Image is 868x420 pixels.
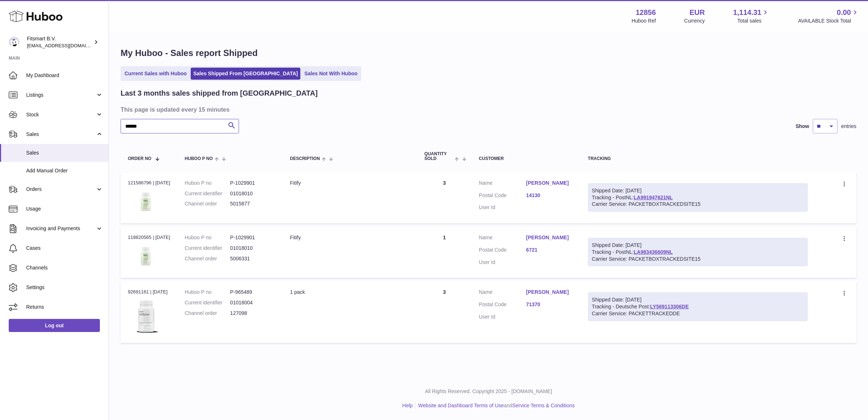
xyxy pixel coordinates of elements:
[185,180,230,187] dt: Huboo P no
[479,313,526,320] dt: User Id
[733,8,762,17] span: 1,114.31
[9,319,100,332] a: Log out
[185,200,230,207] dt: Channel order
[230,255,276,262] dd: 5006331
[26,92,96,99] span: Listings
[26,245,103,252] span: Cases
[592,256,804,263] div: Carrier Service: PACKETBOXTRACKEDSITE15
[185,190,230,197] dt: Current identifier
[128,297,164,334] img: 1710592730.png
[115,388,862,395] p: All Rights Reserved. Copyright 2025 - [DOMAIN_NAME]
[128,180,170,186] div: 121586796 | [DATE]
[479,234,526,243] dt: Name
[737,17,770,24] span: Total sales
[415,402,575,409] li: and
[185,156,213,161] span: Huboo P no
[592,242,804,249] div: Shipped Date: [DATE]
[26,111,96,118] span: Stock
[526,192,573,199] a: 14130
[26,284,103,291] span: Settings
[592,310,804,317] div: Carrier Service: PACKETTRACKEDDE
[290,234,410,241] div: Fitify
[479,192,526,201] dt: Postal Code
[632,17,656,24] div: Huboo Ref
[684,17,705,24] div: Currency
[526,301,573,308] a: 71370
[425,152,453,161] span: Quantity Sold
[191,68,300,80] a: Sales Shipped From [GEOGRAPHIC_DATA]
[512,403,575,408] a: Service Terms & Conditions
[128,289,170,295] div: 92691161 | [DATE]
[26,225,96,232] span: Invoicing and Payments
[479,204,526,211] dt: User Id
[588,238,808,267] div: Tracking - PostNL:
[798,8,859,24] a: 0.00 AVAILABLE Stock Total
[592,296,804,303] div: Shipped Date: [DATE]
[526,289,573,296] a: [PERSON_NAME]
[798,17,859,24] span: AVAILABLE Stock Total
[479,180,526,188] dt: Name
[479,289,526,297] dt: Name
[689,8,705,17] strong: EUR
[121,105,855,113] h3: This page is updated every 15 minutes
[27,35,92,49] div: Fitsmart B.V.
[230,234,276,241] dd: P-1029901
[417,281,472,343] td: 3
[588,156,808,161] div: Tracking
[26,186,96,193] span: Orders
[650,304,689,309] a: LY569113306DE
[230,245,276,252] dd: 01018010
[230,180,276,187] dd: P-1029901
[290,289,410,296] div: 1 pack
[588,292,808,321] div: Tracking - Deutsche Post:
[121,47,856,59] h1: My Huboo - Sales report Shipped
[26,264,103,271] span: Channels
[230,310,276,317] dd: 127098
[634,249,673,255] a: LA983436609NL
[185,299,230,306] dt: Current identifier
[302,68,360,80] a: Sales Not With Huboo
[26,304,103,311] span: Returns
[417,227,472,278] td: 1
[592,187,804,194] div: Shipped Date: [DATE]
[588,183,808,212] div: Tracking - PostNL:
[185,289,230,296] dt: Huboo P no
[526,180,573,187] a: [PERSON_NAME]
[185,245,230,252] dt: Current identifier
[230,299,276,306] dd: 01018004
[26,72,103,79] span: My Dashboard
[290,156,320,161] span: Description
[479,259,526,266] dt: User Id
[26,131,96,138] span: Sales
[128,234,170,241] div: 118820565 | [DATE]
[479,247,526,255] dt: Postal Code
[230,190,276,197] dd: 01018010
[526,234,573,241] a: [PERSON_NAME]
[230,289,276,296] dd: P-965489
[733,8,770,24] a: 1,114.31 Total sales
[121,88,318,98] h2: Last 3 months sales shipped from [GEOGRAPHIC_DATA]
[122,68,189,80] a: Current Sales with Huboo
[479,156,573,161] div: Customer
[837,8,851,17] span: 0.00
[636,8,656,17] strong: 12856
[128,243,164,269] img: 128561739542540.png
[402,403,413,408] a: Help
[592,201,804,208] div: Carrier Service: PACKETBOXTRACKEDSITE15
[418,403,504,408] a: Website and Dashboard Terms of Use
[796,123,809,130] label: Show
[230,200,276,207] dd: 5015877
[27,43,107,48] span: [EMAIL_ADDRESS][DOMAIN_NAME]
[417,172,472,223] td: 3
[290,180,410,187] div: Fitify
[26,167,103,174] span: Add Manual Order
[185,255,230,262] dt: Channel order
[9,37,20,48] img: internalAdmin-12856@internal.huboo.com
[26,205,103,212] span: Usage
[526,247,573,253] a: 6721
[479,301,526,310] dt: Postal Code
[634,195,673,200] a: LA991947621NL
[185,234,230,241] dt: Huboo P no
[841,123,856,130] span: entries
[128,156,151,161] span: Order No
